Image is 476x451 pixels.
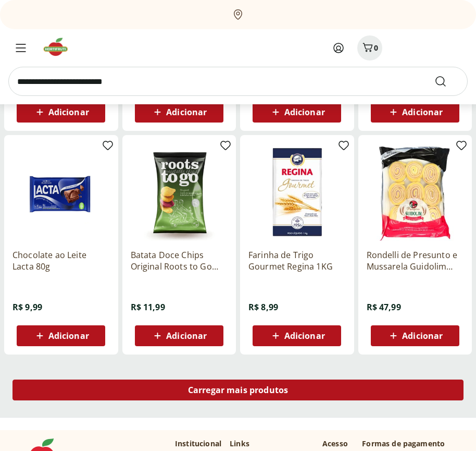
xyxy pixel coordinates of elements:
span: Adicionar [48,108,89,116]
button: Menu [8,35,33,60]
button: Adicionar [253,325,341,346]
span: Adicionar [284,332,325,340]
button: Adicionar [253,102,341,123]
span: R$ 9,99 [12,301,42,313]
span: Adicionar [402,108,443,116]
a: Rondelli de Presunto e Mussarela Guidolim 500g [367,249,464,272]
img: Farinha de Trigo Gourmet Regina 1KG [248,143,346,241]
button: Carrinho [357,35,382,60]
span: Adicionar [284,108,325,116]
span: 0 [374,43,378,53]
img: Rondelli de Presunto e Mussarela Guidolim 500g [367,143,464,241]
img: Batata Doce Chips Original Roots to Go 45g [131,143,228,241]
span: Carregar mais produtos [188,386,289,394]
span: R$ 11,99 [131,301,165,313]
p: Institucional [175,438,221,449]
p: Formas de pagamento [362,438,455,449]
button: Adicionar [135,325,223,346]
a: Carregar mais produtos [12,380,464,405]
span: R$ 47,99 [367,301,401,313]
span: Adicionar [48,332,89,340]
span: Adicionar [166,332,207,340]
button: Adicionar [17,325,105,346]
button: Adicionar [371,102,459,123]
img: Chocolate ao Leite Lacta 80g [12,143,110,241]
span: Adicionar [402,332,443,340]
span: R$ 8,99 [248,301,278,313]
a: Farinha de Trigo Gourmet Regina 1KG [248,249,346,272]
button: Submit Search [434,75,459,88]
button: Adicionar [371,325,459,346]
img: Hortifruti [42,36,77,57]
a: Batata Doce Chips Original Roots to Go 45g [131,249,228,272]
button: Adicionar [135,102,223,123]
span: Adicionar [166,108,207,116]
input: search [8,67,468,96]
a: Chocolate ao Leite Lacta 80g [12,249,110,272]
button: Adicionar [17,102,105,123]
p: Acesso [322,438,348,449]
